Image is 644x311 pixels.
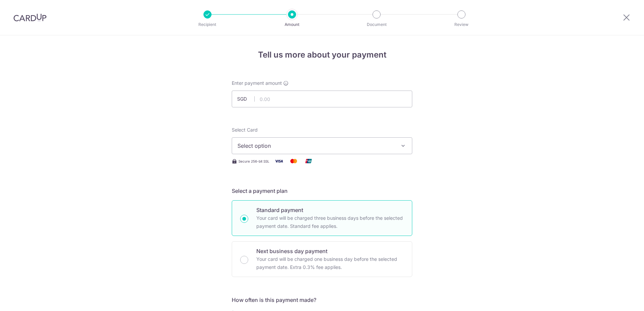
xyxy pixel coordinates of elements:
span: SGD [237,96,255,102]
h4: Tell us more about your payment [232,49,412,61]
p: Standard payment [256,206,404,214]
img: Visa [272,157,286,165]
input: 0.00 [232,91,412,107]
p: Review [437,21,486,28]
button: Select option [232,137,412,154]
span: Enter payment amount [232,80,282,87]
img: Mastercard [287,157,300,165]
p: Next business day payment [256,247,404,255]
h5: Select a payment plan [232,187,412,195]
img: CardUp [13,13,46,22]
p: Document [352,21,401,28]
span: Secure 256-bit SSL [238,159,269,164]
p: Your card will be charged one business day before the selected payment date. Extra 0.3% fee applies. [256,255,404,271]
p: Recipient [183,21,232,28]
span: Select option [237,142,394,150]
h5: How often is this payment made? [232,296,412,304]
p: Your card will be charged three business days before the selected payment date. Standard fee appl... [256,214,404,230]
p: Amount [267,21,317,28]
span: translation missing: en.payables.payment_networks.credit_card.summary.labels.select_card [232,127,258,133]
img: Union Pay [302,157,315,165]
